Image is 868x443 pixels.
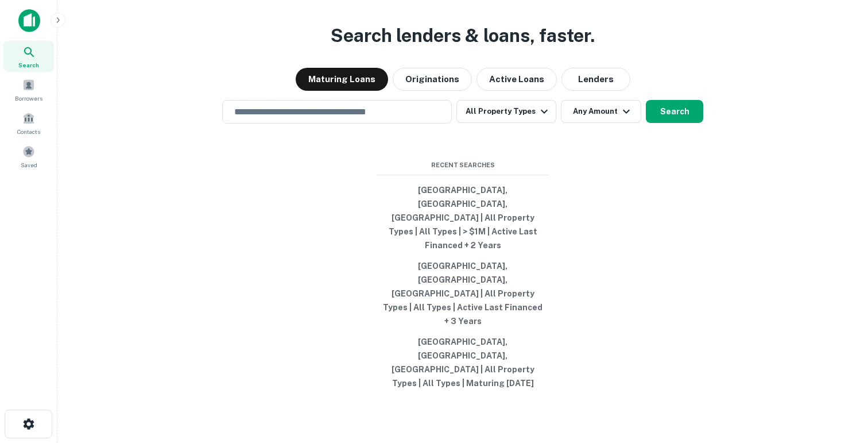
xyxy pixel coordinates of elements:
span: Recent Searches [377,160,549,170]
button: [GEOGRAPHIC_DATA], [GEOGRAPHIC_DATA], [GEOGRAPHIC_DATA] | All Property Types | All Types | Maturi... [377,332,549,394]
a: Saved [3,141,54,172]
button: Active Loans [476,68,557,91]
span: Saved [21,160,37,170]
h3: Search lenders & loans, faster. [331,22,595,49]
button: [GEOGRAPHIC_DATA], [GEOGRAPHIC_DATA], [GEOGRAPHIC_DATA] | All Property Types | All Types | > $1M ... [377,180,549,256]
span: Search [18,60,39,70]
span: Contacts [17,127,40,136]
a: Contacts [3,107,54,138]
button: All Property Types [456,100,556,123]
button: Originations [393,68,472,91]
span: Borrowers [15,94,42,103]
a: Search [3,41,54,72]
button: Lenders [561,68,630,91]
button: Any Amount [561,100,641,123]
button: Maturing Loans [296,68,388,91]
button: [GEOGRAPHIC_DATA], [GEOGRAPHIC_DATA], [GEOGRAPHIC_DATA] | All Property Types | All Types | Active... [377,256,549,332]
img: capitalize-icon.png [18,9,40,32]
a: Borrowers [3,74,54,105]
button: Search [646,100,703,123]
